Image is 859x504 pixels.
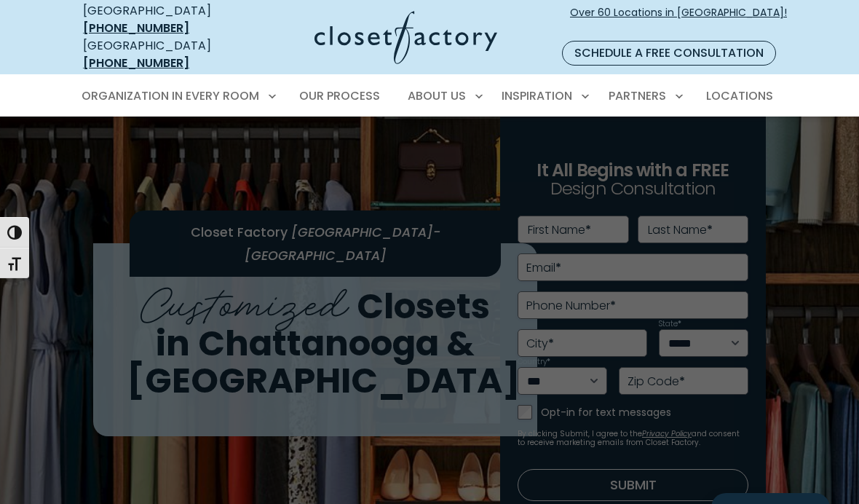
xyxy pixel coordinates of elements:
[502,87,572,104] span: Inspiration
[71,76,788,117] nav: Primary Menu
[706,87,773,104] span: Locations
[408,87,466,104] span: About Us
[562,41,776,66] a: Schedule a Free Consultation
[314,11,497,64] img: Closet Factory Logo
[609,87,666,104] span: Partners
[83,37,242,72] div: [GEOGRAPHIC_DATA]
[299,87,380,104] span: Our Process
[83,2,242,37] div: [GEOGRAPHIC_DATA]
[570,5,787,36] span: Over 60 Locations in [GEOGRAPHIC_DATA]!
[83,55,189,71] a: [PHONE_NUMBER]
[83,20,189,36] a: [PHONE_NUMBER]
[82,87,259,104] span: Organization in Every Room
